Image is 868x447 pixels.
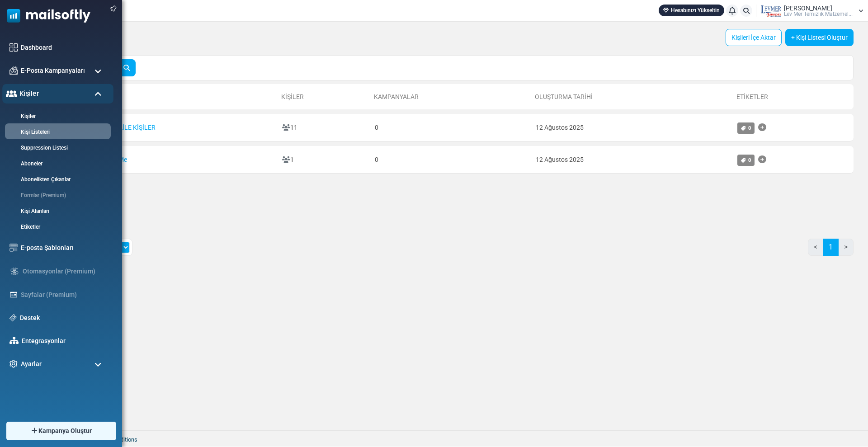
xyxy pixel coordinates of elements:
[22,336,106,346] a: Entegrasyonlar
[20,313,106,323] a: Destek
[21,66,85,75] span: E-Posta Kampanyaları
[6,90,17,97] img: contacts-icon-active.svg
[5,175,108,184] a: Abonelikten Çıkanlar
[374,93,419,100] a: Kampanyalar
[758,118,766,136] a: Etiket Ekle
[9,66,18,75] img: campaigns-icon.png
[9,244,18,252] img: email-templates-icon.svg
[737,155,755,166] a: 0
[370,146,531,174] td: 0
[21,359,42,369] span: Ayarlar
[823,239,839,256] a: 1
[5,160,108,168] a: Aboneler
[29,430,868,447] footer: 2025
[736,93,768,100] a: Etiketler
[784,5,832,11] span: [PERSON_NAME]
[21,43,106,52] a: Dashboard
[531,114,733,141] td: 12 Ağustos 2025
[748,125,751,131] span: 0
[5,128,108,136] a: Kişi Listeleri
[659,5,724,16] a: Hesabınızı Yükseltin
[5,144,108,152] a: Suppression Listesi
[9,43,18,52] img: dashboard-icon.svg
[21,243,106,253] a: E-posta Şablonları
[535,93,593,100] a: Oluşturma Tarihi
[5,112,108,120] a: Kişiler
[281,93,304,100] a: Kişiler
[5,207,108,215] a: Kişi Alanları
[784,11,853,17] span: Lev Mer Temi̇zli̇k Malzemel...
[759,4,863,18] a: User Logo [PERSON_NAME] Lev Mer Temi̇zli̇k Malzemel...
[278,146,370,174] td: 1
[759,4,782,18] img: User Logo
[278,114,370,141] td: 11
[748,157,751,163] span: 0
[108,124,156,131] a: AİLE KİŞİLER
[5,223,108,231] a: Etiketler
[758,151,766,169] a: Etiket Ekle
[38,426,92,436] span: Kampanya Oluştur
[726,29,782,46] a: Kişileri İçe Aktar
[9,314,17,321] img: support-icon.svg
[9,360,18,368] img: settings-icon.svg
[531,146,733,174] td: 12 Ağustos 2025
[737,122,755,134] a: 0
[9,291,18,299] img: landing_pages.svg
[370,114,531,141] td: 0
[9,266,19,277] img: workflow.svg
[808,239,854,263] nav: Page
[785,29,854,46] a: + Kişi Listesi Oluştur
[19,89,39,99] span: Kişiler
